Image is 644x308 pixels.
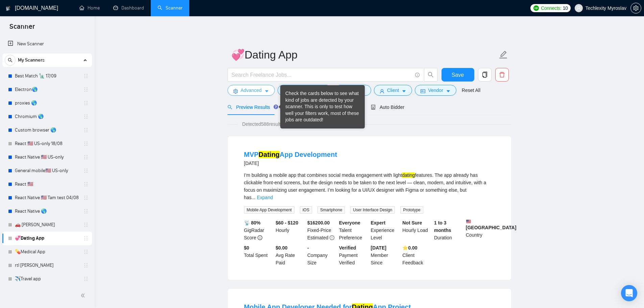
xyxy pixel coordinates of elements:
[387,87,399,94] span: Client
[15,272,79,286] a: ✈️Travel app
[15,110,79,123] a: Chromium 🌎
[466,219,517,230] b: [GEOGRAPHIC_DATA]
[274,219,306,241] div: Hourly
[402,89,406,94] span: caret-down
[371,104,404,110] span: Auto Bidder
[15,69,79,83] a: Best Match 🗽 17/09
[2,37,92,51] li: New Scanner
[80,292,87,299] span: double-left
[252,195,256,200] span: ...
[273,104,279,110] div: Tooltip anchor
[264,89,269,94] span: caret-down
[5,58,15,63] span: search
[533,5,539,11] img: upwork-logo.png
[374,85,412,96] button: userClientcaret-down
[18,53,45,67] span: My Scanners
[258,235,262,240] span: info-circle
[83,236,89,241] span: holder
[424,68,437,81] button: search
[5,55,16,66] button: search
[4,22,40,36] span: Scanner
[400,206,423,214] span: Prototype
[576,6,581,10] span: user
[306,219,338,241] div: Fixed-Price
[274,244,306,266] div: Avg Rate Paid
[276,220,298,226] b: $60 - $120
[15,83,79,96] a: Electron🌎
[442,68,474,81] button: Save
[402,220,422,226] b: Not Sure
[630,5,641,11] a: setting
[369,219,401,241] div: Experience Level
[15,205,79,218] a: React Native 🌎
[244,220,261,226] b: 📡 80%
[371,105,376,110] span: robot
[83,141,89,146] span: holder
[428,87,443,94] span: Vendor
[621,285,637,301] div: Open Intercom Messenger
[83,263,89,268] span: holder
[462,87,480,94] a: Reset All
[83,73,89,79] span: holder
[415,73,420,77] span: info-circle
[244,206,294,214] span: Mobile App Development
[307,245,309,251] b: -
[158,5,183,11] a: searchScanner
[496,72,508,78] span: delete
[15,137,79,150] a: React 🇺🇸 US-only 18/08
[307,220,330,226] b: $ 16200.00
[228,85,275,96] button: settingAdvancedcaret-down
[421,89,425,94] span: idcard
[244,151,337,158] a: MVPDatingApp Development
[83,195,89,200] span: holder
[83,222,89,228] span: holder
[307,235,328,240] span: Estimated
[259,151,280,158] mark: Dating
[83,127,89,133] span: holder
[244,159,337,167] div: [DATE]
[228,105,232,110] span: search
[83,87,89,92] span: holder
[241,87,262,94] span: Advanced
[401,219,433,241] div: Hourly Load
[371,220,386,226] b: Expert
[380,89,384,94] span: user
[464,219,496,241] div: Country
[466,219,471,224] img: 🇺🇸
[563,4,568,12] span: 10
[285,90,360,123] div: Check the cards below to see what kind of jobs are detected by your scanner. This is only to test...
[15,245,79,259] a: 💊Medical App
[369,244,401,266] div: Member Since
[83,114,89,119] span: holder
[15,191,79,205] a: React Native 🇺🇸 Tam test 04/08
[630,3,641,14] button: setting
[478,72,491,78] span: copy
[244,245,249,251] b: $ 0
[243,219,275,241] div: GigRadar Score
[401,244,433,266] div: Client Feedback
[371,245,386,251] b: [DATE]
[244,171,495,201] div: I’m building a mobile app that combines social media engagement with light features. The app alre...
[231,46,498,63] input: Scanner name...
[233,89,238,94] span: setting
[338,219,369,241] div: Talent Preference
[278,85,332,96] button: barsJob Categorycaret-down
[15,218,79,232] a: 🚗 [PERSON_NAME]
[232,71,412,79] input: Search Freelance Jobs...
[415,85,456,96] button: idcardVendorcaret-down
[350,206,395,214] span: User Interface Design
[478,68,492,81] button: copy
[317,206,345,214] span: Smartphone
[257,195,273,200] a: Expand
[339,220,360,226] b: Everyone
[338,244,369,266] div: Payment Verified
[424,72,437,78] span: search
[228,104,276,110] span: Preview Results
[631,5,641,11] span: setting
[300,206,312,214] span: iOS
[446,89,451,94] span: caret-down
[499,50,508,59] span: edit
[83,100,89,106] span: holder
[79,5,100,11] a: homeHome
[83,168,89,173] span: holder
